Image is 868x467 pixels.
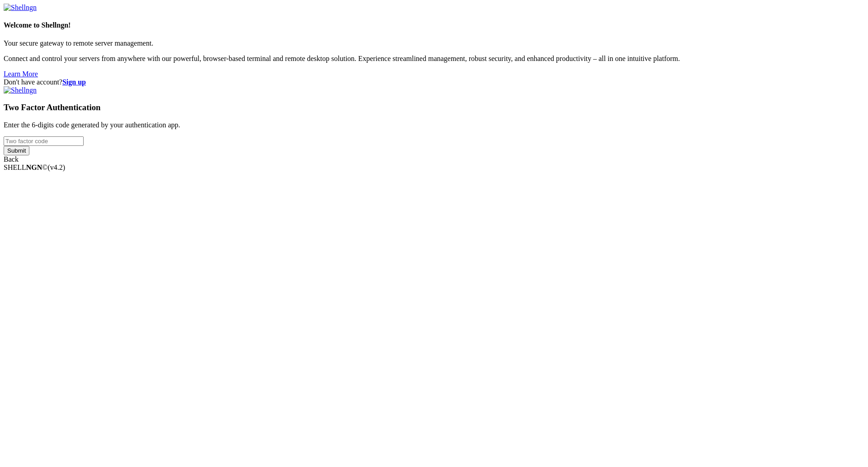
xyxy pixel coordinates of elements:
[4,163,65,171] span: SHELL ©
[4,21,864,29] h4: Welcome to Shellngn!
[4,39,864,47] p: Your secure gateway to remote server management.
[62,78,86,86] a: Sign up
[4,146,29,155] input: Submit
[4,4,37,12] img: Shellngn
[4,103,864,112] h3: Two Factor Authentication
[4,78,864,86] div: Don't have account?
[48,163,66,171] span: 4.2.0
[26,163,42,171] b: NGN
[4,70,38,78] a: Learn More
[4,121,864,129] p: Enter the 6-digits code generated by your authentication app.
[4,86,37,94] img: Shellngn
[4,155,19,163] a: Back
[4,55,864,63] p: Connect and control your servers from anywhere with our powerful, browser-based terminal and remo...
[4,136,84,146] input: Two factor code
